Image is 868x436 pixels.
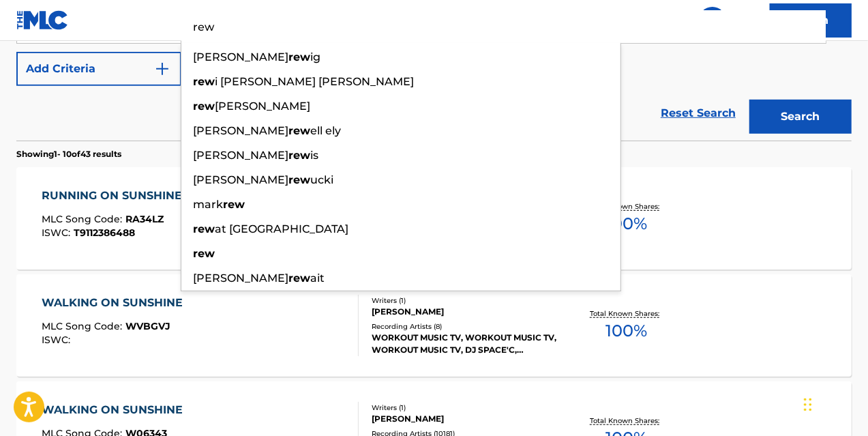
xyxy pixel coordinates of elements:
strong: rew [193,75,215,88]
span: [PERSON_NAME] [215,100,310,113]
strong: rew [288,149,310,162]
div: Help [734,7,762,34]
span: [PERSON_NAME] [193,124,288,137]
span: [PERSON_NAME] [193,50,288,63]
strong: rew [288,50,310,63]
span: ig [310,50,320,63]
span: is [310,149,318,162]
span: i [PERSON_NAME] [PERSON_NAME] [215,75,414,88]
a: Log In [770,3,852,38]
p: Total Known Shares: [590,308,663,319]
strong: rew [193,100,215,113]
div: Drag [804,384,812,425]
a: RUNNING ON SUNSHINEMLC Song Code:RA34LZISWC:T9112386488Writers (1)[PERSON_NAME]Recording Artists ... [16,167,852,270]
span: ucki [310,173,333,186]
iframe: Chat Widget [800,370,868,436]
strong: rew [193,247,215,260]
p: Showing 1 - 10 of 43 results [16,148,121,160]
div: Recording Artists ( 8 ) [372,321,557,332]
span: [PERSON_NAME] [193,173,288,186]
span: ell ely [310,124,341,137]
span: ISWC : [42,334,74,346]
strong: rew [288,272,310,285]
span: 100 % [606,319,648,343]
a: Public Search [699,7,726,34]
strong: rew [288,124,310,137]
div: Writers ( 1 ) [372,403,557,413]
button: Add Criteria [16,52,181,86]
img: MLC Logo [16,10,69,30]
span: mark [193,198,223,211]
div: WORKOUT MUSIC TV, WORKOUT MUSIC TV, WORKOUT MUSIC TV, DJ SPACE'C, WORKOUT MUSIC TV [372,332,557,356]
span: ISWC : [42,227,74,239]
span: WVBGVJ [125,320,170,332]
span: T9112386488 [74,227,135,239]
div: [PERSON_NAME] [372,306,557,318]
div: WALKING ON SUNSHINE [42,402,190,418]
button: Search [749,100,852,134]
span: [PERSON_NAME] [193,149,288,162]
span: [PERSON_NAME] [193,272,288,285]
span: ait [310,272,325,285]
a: Reset Search [654,98,743,128]
strong: rew [193,222,215,235]
span: MLC Song Code : [42,213,125,225]
div: WALKING ON SUNSHINE [42,295,190,311]
strong: rew [223,198,245,211]
span: MLC Song Code : [42,320,125,332]
strong: rew [288,173,310,186]
div: Writers ( 1 ) [372,295,557,306]
img: 9d2ae6d4665cec9f34b9.svg [154,61,170,77]
p: Total Known Shares: [590,416,663,426]
span: 100 % [606,212,648,236]
p: Total Known Shares: [590,201,663,212]
span: RA34LZ [125,213,164,225]
a: WALKING ON SUNSHINEMLC Song Code:WVBGVJISWC:Writers (1)[PERSON_NAME]Recording Artists (8)WORKOUT ... [16,274,852,377]
span: at [GEOGRAPHIC_DATA] [215,222,348,235]
div: [PERSON_NAME] [372,413,557,425]
div: RUNNING ON SUNSHINE [42,188,189,204]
